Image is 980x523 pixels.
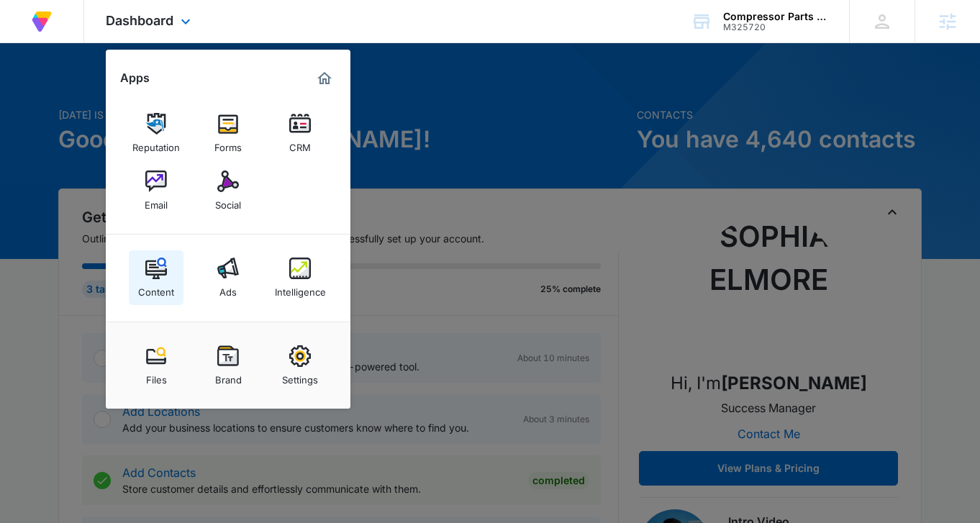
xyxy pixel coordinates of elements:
div: Keywords by Traffic [159,85,242,94]
div: account id [723,22,828,32]
img: tab_keywords_by_traffic_grey.svg [143,83,155,95]
a: Brand [201,338,255,393]
img: website_grey.svg [23,37,35,49]
a: Ads [201,250,255,305]
div: Forms [214,135,242,153]
div: Social [215,192,241,211]
div: Reputation [132,135,180,153]
div: Intelligence [275,279,326,298]
div: Settings [282,367,318,386]
span: Dashboard [106,13,173,28]
a: Settings [273,338,327,393]
img: tab_domain_overview_orange.svg [39,83,50,95]
div: Domain: [DOMAIN_NAME] [37,37,158,49]
div: v 4.0.25 [40,23,71,35]
a: Marketing 360® Dashboard [313,67,336,90]
div: Brand [215,367,242,386]
img: logo_orange.svg [23,23,35,35]
div: Files [146,367,167,386]
div: Content [138,279,174,298]
a: Forms [201,106,255,160]
h2: Apps [120,71,150,85]
div: Email [145,192,168,211]
a: Content [129,250,183,305]
div: CRM [289,135,311,153]
div: account name [723,11,828,22]
img: Volusion [29,9,55,35]
a: CRM [273,106,327,160]
a: Files [129,338,183,393]
div: Ads [219,279,237,298]
div: Domain Overview [55,85,129,94]
a: Reputation [129,106,183,160]
a: Email [129,163,183,218]
a: Intelligence [273,250,327,305]
a: Social [201,163,255,218]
